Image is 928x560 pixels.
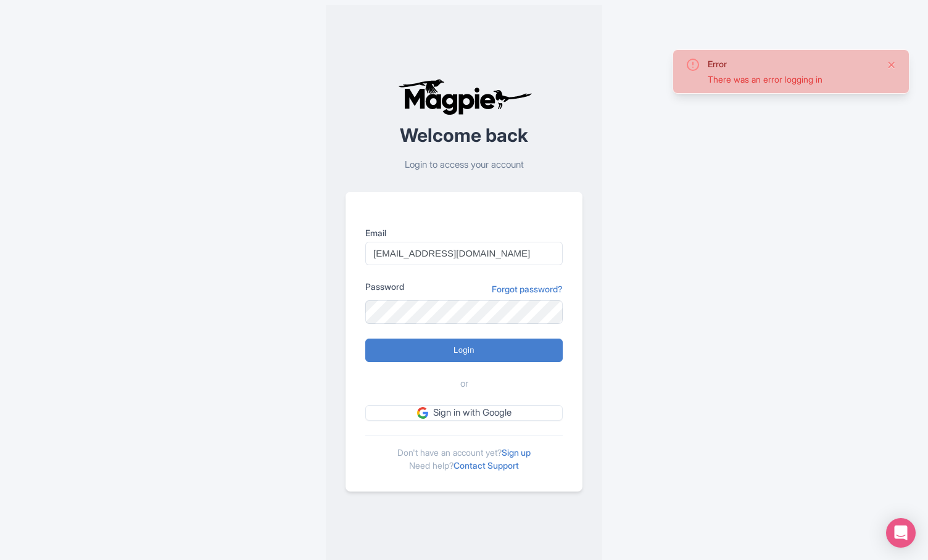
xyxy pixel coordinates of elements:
[887,57,897,72] button: Close
[365,435,563,472] div: Don't have an account yet? Need help?
[454,460,519,471] a: Contact Support
[492,282,563,295] a: Forgot password?
[502,447,531,458] a: Sign up
[365,280,404,293] label: Password
[708,57,877,70] div: Error
[365,226,563,239] label: Email
[346,125,582,146] h2: Welcome back
[365,242,563,265] input: you@example.com
[460,377,468,391] span: or
[708,73,877,86] div: There was an error logging in
[365,339,563,362] input: Login
[417,407,428,418] img: google.svg
[365,405,563,421] a: Sign in with Google
[886,518,916,548] div: Open Intercom Messenger
[395,78,534,115] img: logo-ab69f6fb50320c5b225c76a69d11143b.png
[346,158,582,172] p: Login to access your account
